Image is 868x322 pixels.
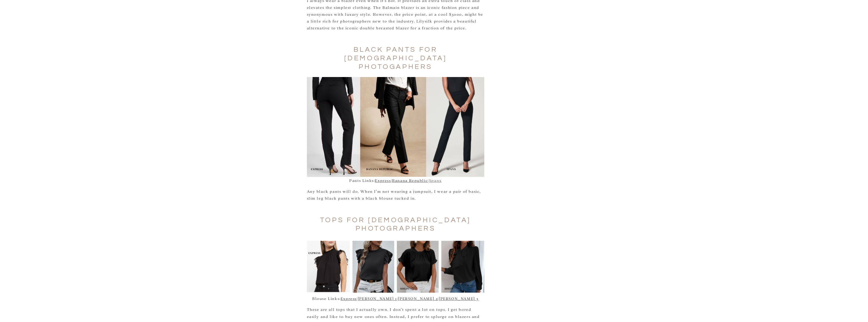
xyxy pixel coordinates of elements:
[307,45,484,71] h2: Black Pants for [DEMOGRAPHIC_DATA] Photogaphers
[358,296,397,301] a: [PERSON_NAME] 1
[398,296,438,301] a: [PERSON_NAME] 2
[392,178,428,183] a: Banana Republic
[307,177,484,184] p: Pants Links: | |
[307,216,484,233] h2: Tops for [DEMOGRAPHIC_DATA] Photographers
[307,188,484,201] p: Any black pants will do. When I’m not wearing a jumpsuit, I wear a pair of basic, slim leg black ...
[439,296,479,301] a: [PERSON_NAME] 3
[429,178,442,183] a: Spanx
[341,296,357,301] a: Express
[375,178,391,183] a: Express
[307,295,484,302] p: Blouse Links: | | |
